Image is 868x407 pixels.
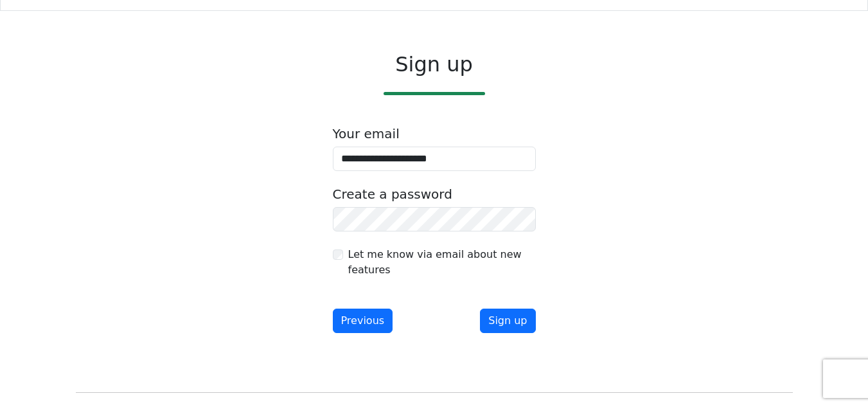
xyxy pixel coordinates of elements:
button: Sign up [480,309,535,333]
button: Previous [333,309,393,333]
label: Create a password [333,186,452,202]
label: Let me know via email about new features [348,247,536,278]
h2: Sign up [333,52,536,77]
label: Your email [333,126,400,141]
